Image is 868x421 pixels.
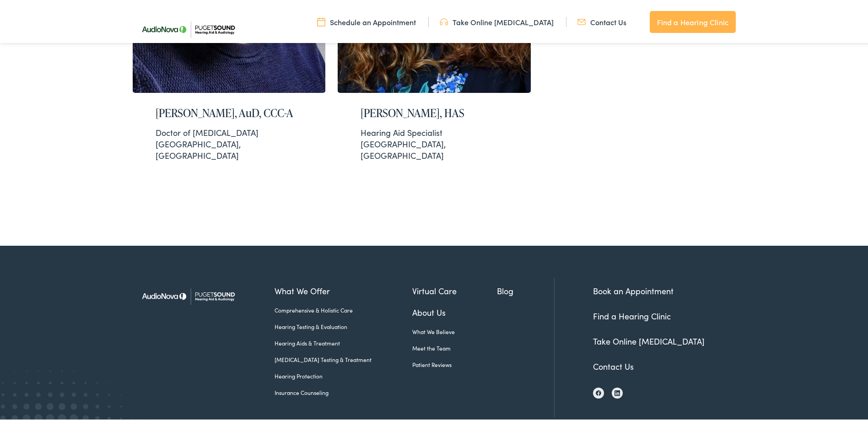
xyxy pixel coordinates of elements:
[156,105,303,118] h2: [PERSON_NAME], AuD, CCC-A
[412,359,497,367] a: Patient Reviews
[412,326,497,334] a: What We Believe
[412,304,497,317] a: About Us
[156,125,303,160] div: [GEOGRAPHIC_DATA], [GEOGRAPHIC_DATA]
[440,15,448,25] img: utility icon
[361,125,508,160] div: [GEOGRAPHIC_DATA], [GEOGRAPHIC_DATA]
[275,337,412,345] a: Hearing Aids & Treatment
[317,15,416,25] a: Schedule an Appointment
[593,334,705,345] a: Take Online [MEDICAL_DATA]
[275,283,412,295] a: What We Offer
[275,387,412,395] a: Insurance Counseling
[615,388,620,394] img: LinkedIn
[361,125,508,136] div: Hearing Aid Specialist
[577,15,586,25] img: utility icon
[275,354,412,362] a: [MEDICAL_DATA] Testing & Treatment
[412,283,497,295] a: Virtual Care
[593,283,674,295] a: Book an Appointment
[497,283,554,295] a: Blog
[361,105,508,118] h2: [PERSON_NAME], HAS
[135,276,241,313] img: Puget Sound Hearing Aid & Audiology
[156,125,303,136] div: Doctor of [MEDICAL_DATA]
[275,304,412,313] a: Comprehensive & Holistic Care
[593,359,634,370] a: Contact Us
[577,15,626,25] a: Contact Us
[412,342,497,351] a: Meet the Team
[317,15,325,25] img: utility icon
[593,308,671,320] a: Find a Hearing Clinic
[650,9,736,31] a: Find a Hearing Clinic
[275,321,412,329] a: Hearing Testing & Evaluation
[440,15,554,25] a: Take Online [MEDICAL_DATA]
[275,370,412,378] a: Hearing Protection
[596,389,601,394] img: Facebook icon, indicating the presence of the site or brand on the social media platform.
